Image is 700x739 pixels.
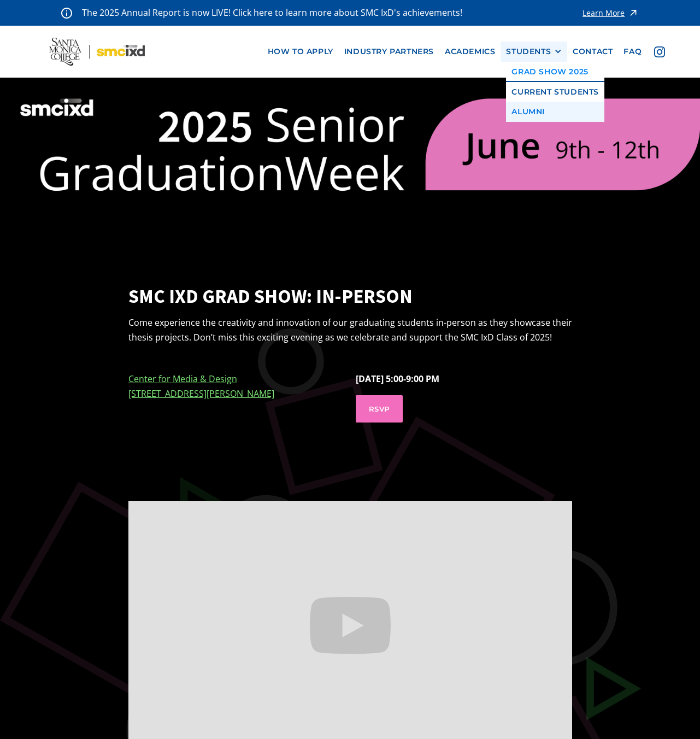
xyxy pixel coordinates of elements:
[128,315,572,345] p: Come experience the creativity and innovation of our graduating students in-person as they showca...
[567,42,618,62] a: contact
[356,395,403,423] a: RSVP
[439,42,501,62] a: Academics
[654,46,665,57] img: icon - instagram
[506,62,604,122] nav: STUDENTS
[128,373,274,400] a: Center for Media & Design[STREET_ADDRESS][PERSON_NAME]
[82,5,463,20] p: The 2025 Annual Report is now LIVE! Click here to learn more about SMC IxD's achievements!
[128,372,345,401] p: ‍
[618,42,647,62] a: faq
[262,42,339,62] a: how to apply
[506,47,562,56] div: STUDENTS
[506,62,604,82] a: GRAD SHOW 2025
[583,5,639,20] a: Learn More
[61,7,72,19] img: icon - information - alert
[339,42,439,62] a: industry partners
[356,372,572,386] p: [DATE] 5:00-9:00 PM
[506,47,551,56] div: STUDENTS
[128,283,572,310] strong: SMC IxD Grad Show: IN-PERSON
[49,38,145,66] img: Santa Monica College - SMC IxD logo
[506,82,604,102] a: Current Students
[628,5,639,20] img: icon - arrow - alert
[583,9,625,17] div: Learn More
[506,102,604,122] a: Alumni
